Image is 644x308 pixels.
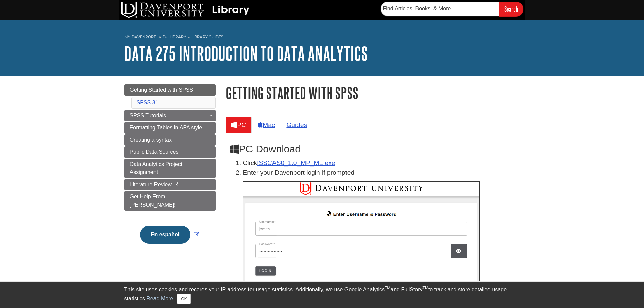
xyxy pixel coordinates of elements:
span: Get Help From [PERSON_NAME]! [130,194,176,208]
a: SPSS Tutorials [124,110,216,121]
input: Find Articles, Books, & More... [381,2,499,16]
h1: Getting Started with SPSS [226,84,520,101]
a: Formatting Tables in APA style [124,122,216,134]
span: Literature Review [130,182,172,187]
a: My Davenport [124,34,156,40]
i: This link opens in a new window [173,183,179,187]
a: PC [226,117,252,133]
p: Enter your Davenport login if prompted [243,168,516,178]
a: Download opens in new window [257,159,335,166]
a: Getting Started with SPSS [124,84,216,96]
span: SPSS Tutorials [130,113,166,118]
div: Guide Page Menu [124,84,216,255]
a: Library Guides [191,34,223,39]
div: This site uses cookies and records your IP address for usage statistics. Additionally, we use Goo... [124,286,520,304]
img: DU Library [121,2,249,18]
span: Getting Started with SPSS [130,87,193,93]
li: Click [243,158,516,168]
a: Literature Review [124,179,216,190]
form: Searches DU Library's articles, books, and more [381,2,523,16]
a: Creating a syntax [124,134,216,146]
a: DATA 275 Introduction to Data Analytics [124,43,368,64]
a: Data Analytics Project Assignment [124,159,216,178]
span: Data Analytics Project Assignment [130,161,183,175]
sup: TM [423,286,428,290]
input: Search [499,2,523,16]
a: Guides [281,117,312,133]
a: Mac [252,117,280,133]
button: Close [177,294,190,304]
a: Get Help From [PERSON_NAME]! [124,191,216,211]
h2: PC Download [230,143,516,155]
button: En español [140,226,190,244]
a: DU Library [163,34,186,39]
span: Creating a syntax [130,137,172,143]
sup: TM [385,286,390,290]
span: Formatting Tables in APA style [130,125,202,131]
a: Public Data Sources [124,146,216,158]
span: Public Data Sources [130,149,179,155]
a: SPSS 31 [137,100,159,105]
nav: breadcrumb [124,32,520,43]
a: Read More [146,295,173,301]
a: Link opens in new window [138,232,201,237]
